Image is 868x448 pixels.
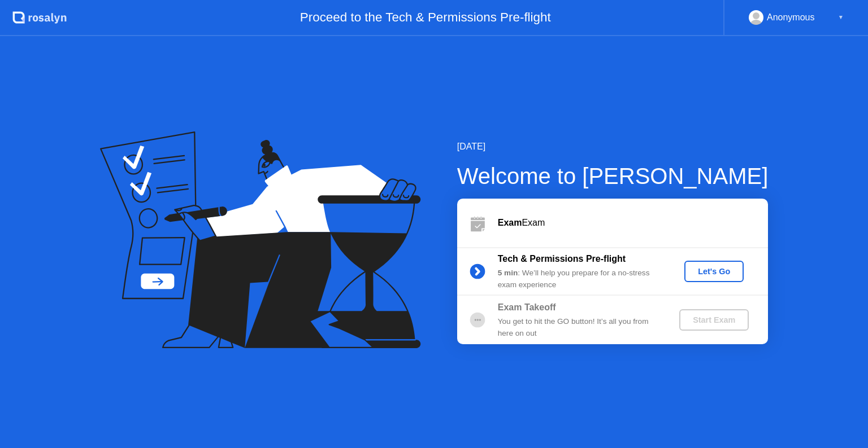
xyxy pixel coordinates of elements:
[498,216,768,230] div: Exam
[498,302,556,312] b: Exam Takeoff
[457,159,769,193] div: Welcome to [PERSON_NAME]
[679,309,749,331] button: Start Exam
[498,316,661,339] div: You get to hit the GO button! It’s all you from here on out
[498,269,518,277] b: 5 min
[767,10,815,25] div: Anonymous
[457,140,769,153] div: [DATE]
[689,267,739,276] div: Let's Go
[838,10,844,25] div: ▼
[684,315,744,324] div: Start Exam
[498,218,522,227] b: Exam
[498,254,626,263] b: Tech & Permissions Pre-flight
[498,267,661,291] div: : We’ll help you prepare for a no-stress exam experience
[684,261,744,282] button: Let's Go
